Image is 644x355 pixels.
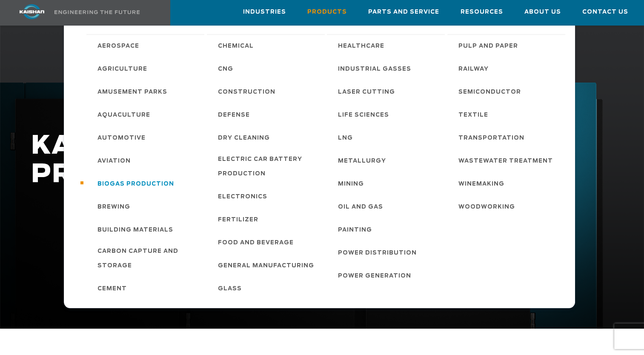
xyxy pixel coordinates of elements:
span: Metallurgy [338,154,386,169]
span: Biogas Production [97,177,174,192]
a: Agriculture [89,57,204,80]
a: Woodworking [450,195,565,218]
span: Industrial Gasses [338,62,411,77]
span: General Manufacturing [218,259,314,273]
a: Chemical [209,34,325,57]
a: Electronics [209,185,325,208]
span: Wastewater Treatment [458,154,553,169]
a: Oil and Gas [329,195,445,218]
a: Laser Cutting [329,80,445,103]
a: Industries [243,0,286,23]
span: Oil and Gas [338,200,383,215]
span: Automotive [97,131,146,146]
span: Agriculture [97,62,147,77]
a: Aerospace [89,34,204,57]
span: Winemaking [458,177,504,192]
a: Wastewater Treatment [450,149,565,172]
span: Carbon Capture and Storage [97,244,196,273]
span: About Us [524,7,561,17]
a: LNG [329,126,445,149]
a: Transportation [450,126,565,149]
span: Aviation [97,154,131,169]
span: Industries [243,7,286,17]
a: Glass [209,277,325,300]
span: Construction [218,85,275,100]
a: Power Generation [329,264,445,287]
span: Textile [458,108,488,123]
a: Amusement Parks [89,80,204,103]
a: About Us [524,0,561,23]
span: Amusement Parks [97,85,167,100]
span: Building Materials [97,223,173,238]
a: Aquaculture [89,103,204,126]
a: Construction [209,80,325,103]
a: Mining [329,172,445,195]
a: Industrial Gasses [329,57,445,80]
span: Electronics [218,190,267,204]
a: Carbon Capture and Storage [89,241,204,277]
a: Biogas Production [89,172,204,195]
span: Food and Beverage [218,236,294,250]
span: Dry Cleaning [218,131,270,146]
a: Food and Beverage [209,231,325,254]
span: Power Generation [338,269,411,283]
span: Resources [461,7,503,17]
a: Parts and Service [368,0,439,23]
span: Glass [218,282,242,296]
a: General Manufacturing [209,254,325,277]
span: Healthcare [338,39,384,54]
span: Laser Cutting [338,85,395,100]
a: Life Sciences [329,103,445,126]
span: Transportation [458,131,524,146]
a: CNG [209,57,325,80]
span: Contact Us [582,7,628,17]
a: Building Materials [89,218,204,241]
img: Engineering the future [54,10,140,14]
a: Power Distribution [329,241,445,264]
span: Defense [218,108,250,123]
span: Aerospace [97,39,139,54]
span: Mining [338,177,364,192]
span: Semiconductor [458,85,521,100]
a: Fertilizer [209,208,325,231]
span: Power Distribution [338,246,417,261]
a: Resources [461,0,503,23]
span: Cement [97,282,127,296]
a: Automotive [89,126,204,149]
a: Dry Cleaning [209,126,325,149]
a: Metallurgy [329,149,445,172]
a: Contact Us [582,0,628,23]
span: Woodworking [458,200,515,215]
a: Railway [450,57,565,80]
span: CNG [218,62,233,77]
a: Cement [89,277,204,300]
a: Semiconductor [450,80,565,103]
span: Parts and Service [368,7,439,17]
span: Railway [458,62,489,77]
a: Aviation [89,149,204,172]
a: Pulp and Paper [450,34,565,57]
a: Electric Car Battery Production [209,149,325,185]
a: Healthcare [329,34,445,57]
span: LNG [338,131,353,146]
span: Life Sciences [338,108,389,123]
a: Defense [209,103,325,126]
a: Textile [450,103,565,126]
span: Fertilizer [218,213,258,227]
a: Painting [329,218,445,241]
span: Electric Car Battery Production [218,152,316,181]
a: Products [307,0,347,23]
h1: KAISHAN PRODUCTS [31,132,515,189]
a: Brewing [89,195,204,218]
span: Chemical [218,39,254,54]
span: Brewing [97,200,130,215]
span: Aquaculture [97,108,150,123]
span: Pulp and Paper [458,39,518,54]
a: Winemaking [450,172,565,195]
span: Painting [338,223,372,238]
span: Products [307,7,347,17]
